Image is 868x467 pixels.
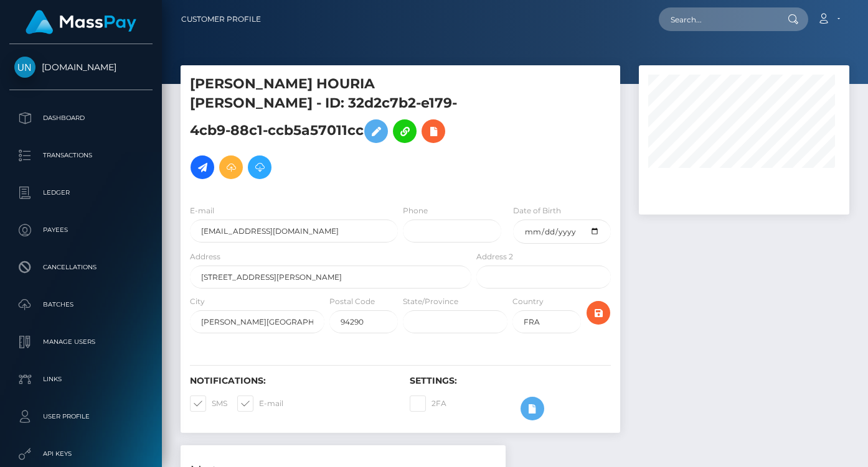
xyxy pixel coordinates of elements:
[9,364,153,395] a: Links
[14,407,148,426] p: User Profile
[14,333,148,351] p: Manage Users
[9,177,153,208] a: Ledger
[14,258,148,277] p: Cancellations
[14,370,148,389] p: Links
[403,296,458,307] label: State/Province
[9,215,153,246] a: Payees
[9,401,153,432] a: User Profile
[9,289,153,320] a: Batches
[237,395,283,412] label: E-mail
[14,183,148,202] p: Ledger
[9,62,153,73] span: [DOMAIN_NAME]
[403,205,428,216] label: Phone
[190,75,465,185] h5: [PERSON_NAME] HOURIA [PERSON_NAME] - ID: 32d2c7b2-e179-4cb9-88c1-ccb5a57011cc
[190,296,205,307] label: City
[14,221,148,239] p: Payees
[512,296,544,307] label: Country
[659,7,776,31] input: Search...
[14,295,148,314] p: Batches
[14,57,35,78] img: Unlockt.me
[191,155,214,179] a: Initiate Payout
[410,376,611,386] h6: Settings:
[190,395,227,412] label: SMS
[329,296,375,307] label: Postal Code
[14,146,148,165] p: Transactions
[513,205,561,216] label: Date of Birth
[14,109,148,127] p: Dashboard
[190,251,220,262] label: Address
[476,251,513,262] label: Address 2
[190,205,214,216] label: E-mail
[9,103,153,134] a: Dashboard
[9,252,153,283] a: Cancellations
[9,140,153,171] a: Transactions
[9,326,153,358] a: Manage Users
[26,10,136,34] img: MassPay Logo
[14,445,148,463] p: API Keys
[190,376,391,386] h6: Notifications:
[410,395,446,412] label: 2FA
[181,6,261,32] a: Customer Profile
